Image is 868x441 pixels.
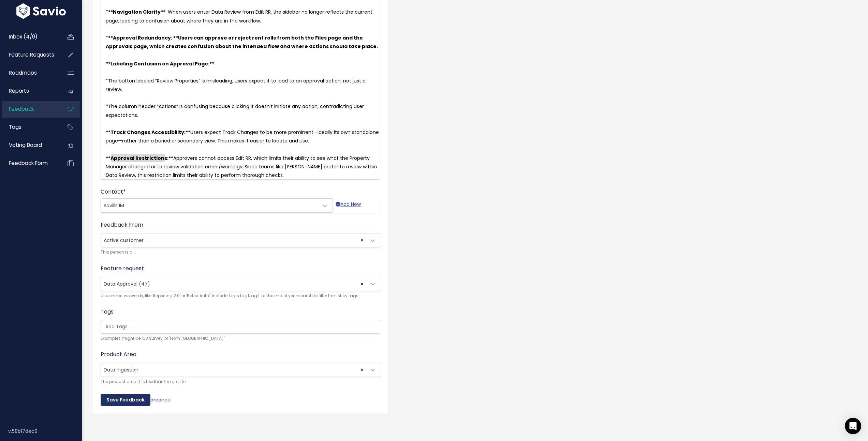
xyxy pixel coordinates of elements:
span: × [361,363,364,377]
span: Savills IM [101,199,319,212]
small: Examples might be 'Q3 Survey' or 'From [GEOGRAPHIC_DATA]' [101,335,380,342]
small: Use one or two words, like 'Reporting 2.0' or 'Better Auth'. Include 'tags:tag1,tag2' at the end ... [101,292,380,300]
img: logo-white.9d6f32f41409.svg [15,3,68,19]
span: Approval Restrictions: [111,155,168,162]
label: Tags [101,308,114,316]
span: Voting Board [9,141,42,149]
a: Reports [2,83,57,99]
span: Track Changes Accessibility: [111,129,186,136]
a: Feedback [2,101,57,117]
span: Data Approval (47) [104,280,150,287]
a: Inbox (4/0) [2,29,57,45]
span: Active customer [101,233,380,247]
span: Savills IM [104,202,124,209]
span: Navigation Clarity [113,9,161,15]
label: Feature request [101,264,144,273]
a: Voting Board [2,137,57,153]
div: v.58b17dec9 [8,422,82,440]
a: Tags [2,119,57,135]
a: Feedback form [2,155,57,171]
input: Save Feedback [101,394,150,406]
span: Approvers cannot access Edit RR, which limits their ability to see what the Property Manager chan... [106,155,378,179]
span: Active customer [101,233,366,247]
label: Product Area [101,350,136,359]
span: Tags [9,123,21,131]
span: The column header “Actions” is confusing because clicking it doesn’t initiate any action, contrad... [106,103,365,118]
span: Users expect Track Changes to be more prominent—ideally its own standalone page—rather than a bur... [106,129,380,144]
span: : When users enter Data Review from Edit RR, the sidebar no longer reflects the current page, lea... [106,9,374,24]
a: Roadmaps [2,65,57,81]
span: Inbox (4/0) [9,33,38,40]
a: Feature Requests [2,47,57,63]
span: Feedback [9,105,34,112]
a: cancel [155,396,172,403]
div: Open Intercom Messenger [845,418,861,434]
span: Approval Redundancy: **Users can approve or reject rent rolls from both the Files page and the Ap... [106,34,378,50]
span: Reports [9,87,29,94]
span: Data Approval (47) [101,277,380,291]
a: Add New [336,200,361,213]
small: The product area this feedback relates to [101,378,380,385]
span: × [361,277,364,291]
span: Data Ingestion [101,363,366,377]
span: Savills IM [101,198,333,213]
span: Feedback form [9,159,48,167]
span: Labeling Confusion on Approval Page: [111,60,209,67]
label: Feedback From [101,221,143,229]
span: Feature Requests [9,51,54,58]
span: The button labeled “Review Properties” is misleading; users expect it to lead to an approval acti... [106,77,367,93]
span: Data Ingestion [101,363,380,377]
span: Roadmaps [9,69,37,76]
span: Data Approval (47) [101,277,366,291]
small: This person is a... [101,249,380,256]
input: Add Tags... [103,323,382,330]
label: Contact [101,188,126,196]
span: × [361,233,364,247]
